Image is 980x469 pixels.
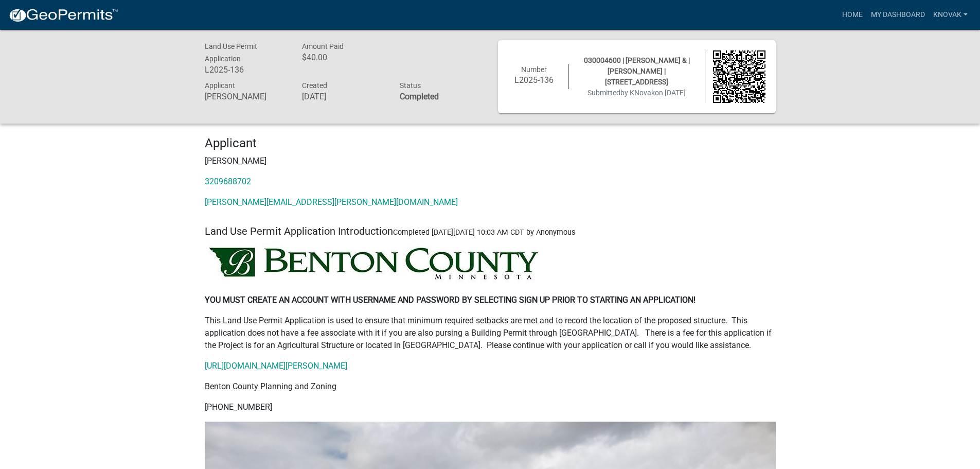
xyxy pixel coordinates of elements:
span: Land Use Permit Application [205,42,257,63]
h6: $40.00 [302,53,384,62]
strong: Completed [400,92,439,101]
span: Applicant [205,81,235,90]
p: This Land Use Permit Application is used to ensure that minimum required setbacks are met and to ... [205,315,776,352]
a: [URL][DOMAIN_NAME][PERSON_NAME] [205,361,347,371]
a: My Dashboard [867,5,929,25]
a: Home [838,5,867,25]
span: Submitted on [DATE] [587,89,686,97]
h5: Land Use Permit Application Introduction [205,225,776,237]
span: Number [521,65,547,74]
p: [PERSON_NAME] [205,155,776,167]
h4: Applicant [205,136,776,151]
a: 3209688702 [205,177,251,186]
span: Completed [DATE][DATE] 10:03 AM CDT by Anonymous [393,228,575,237]
img: BENTON_HEADER_6a8b96a6-b3ba-419c-b71a-ca67a580911a.jfif [205,241,543,286]
p: [PHONE_NUMBER] [205,401,776,413]
h6: L2025-136 [508,75,561,85]
strong: YOU MUST CREATE AN ACCOUNT WITH USERNAME AND PASSWORD BY SELECTING SIGN UP PRIOR TO STARTING AN A... [205,295,696,305]
span: 030004600 | [PERSON_NAME] & | [PERSON_NAME] | [STREET_ADDRESS] [584,56,690,86]
h6: [PERSON_NAME] [205,92,287,101]
p: Benton County Planning and Zoning [205,380,776,393]
h6: [DATE] [302,92,384,101]
a: KNovak [929,5,972,25]
span: Created [302,81,327,90]
a: [PERSON_NAME][EMAIL_ADDRESS][PERSON_NAME][DOMAIN_NAME] [205,197,458,207]
span: Amount Paid [302,42,344,50]
h6: L2025-136 [205,65,287,75]
span: Status [400,81,421,90]
img: QR code [713,50,765,103]
span: by KNovak [620,89,655,97]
